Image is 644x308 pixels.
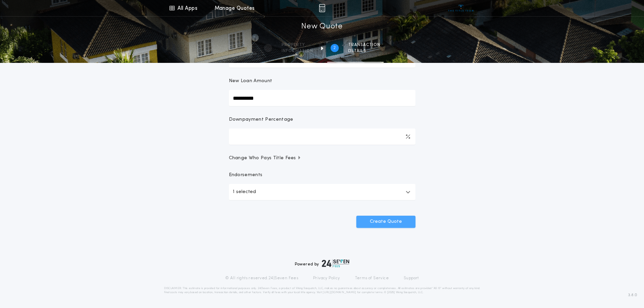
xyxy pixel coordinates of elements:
input: New Loan Amount [229,90,415,106]
a: Support [404,276,419,281]
span: Change Who Pays Title Fees [229,155,302,162]
h2: 2 [333,45,336,51]
p: New Loan Amount [229,78,272,85]
span: 3.8.0 [628,292,637,298]
p: © All rights reserved. 24|Seven Fees [225,276,298,281]
a: Privacy Policy [313,276,340,281]
a: [URL][DOMAIN_NAME] [323,291,356,294]
p: DISCLAIMER: This estimate is provided for informational purposes only. 24|Seven Fees, a product o... [164,286,480,294]
p: Downpayment Percentage [229,116,293,123]
p: Endorsements [229,172,415,179]
img: logo [322,259,350,267]
p: 1 selected [233,188,256,196]
div: Powered by [295,259,350,267]
img: vs-icon [448,5,474,11]
a: Terms of Service [355,276,389,281]
h1: New Quote [301,21,342,32]
span: Property [282,42,313,48]
button: Change Who Pays Title Fees [229,155,415,162]
span: Transaction [348,42,380,48]
input: Downpayment Percentage [229,128,415,145]
button: 1 selected [229,184,415,200]
span: information [282,48,313,54]
button: Create Quote [356,216,415,228]
img: img [319,4,325,12]
span: details [348,48,380,54]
